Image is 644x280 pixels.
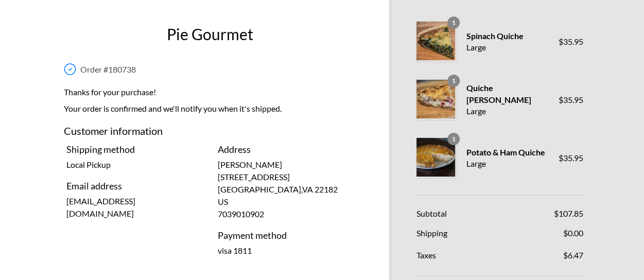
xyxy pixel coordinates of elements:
[61,23,359,46] h1: Pie Gourmet
[315,184,338,194] span: 22182
[416,138,455,177] img: Potato & Ham Quiche
[64,102,357,119] p: Your order is confirmed and we'll notify you when it's shipped.
[416,22,455,60] img: Spinach Quiche
[64,123,357,143] h3: Customer information
[447,16,460,29] span: 1
[218,209,264,219] span: 7039010902
[66,179,202,193] h4: Email address
[218,229,354,242] h4: Payment method
[66,159,202,171] p: Local Pickup
[66,195,202,220] p: [EMAIL_ADDRESS][DOMAIN_NAME]
[218,244,354,257] p: visa 1811
[218,184,338,194] span: [GEOGRAPHIC_DATA] , VA
[447,133,460,145] span: 1
[218,197,228,206] span: US
[416,80,455,118] img: Quiche Lorraine
[64,86,357,102] h2: Thanks for your purchase!
[218,143,354,156] h4: Address
[80,64,136,74] span: Order # 180738
[218,160,282,169] span: [PERSON_NAME]
[218,172,290,182] span: [STREET_ADDRESS]
[447,75,460,87] span: 1
[66,143,202,156] h4: Shipping method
